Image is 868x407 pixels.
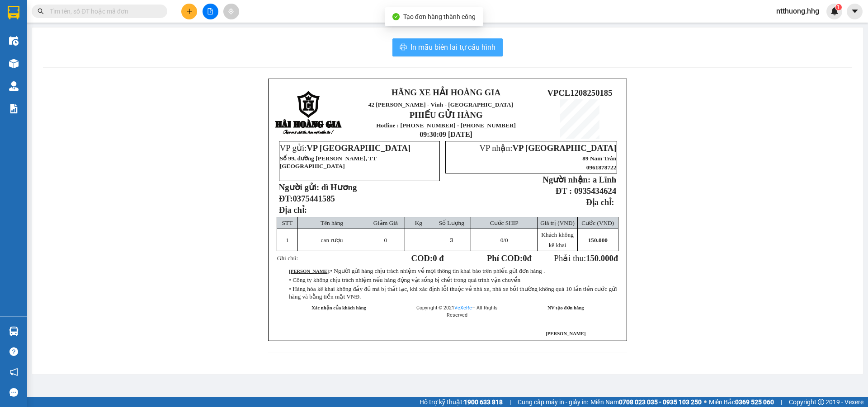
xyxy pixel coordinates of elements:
span: Hỗ trợ kỹ thuật: [420,397,503,407]
strong: Hotline : [PHONE_NUMBER] - [PHONE_NUMBER] [376,122,516,129]
span: • Công ty không chịu trách nhiệm nếu hàng động vật sống bị chết trong quá trình vận chuyển [289,276,520,283]
span: đ [613,253,618,263]
span: | [781,397,782,407]
span: 09:30:09 [DATE] [420,131,472,138]
span: [PERSON_NAME] [546,331,585,336]
img: warehouse-icon [9,81,19,91]
span: message [9,388,18,397]
img: logo-vxr [8,6,19,19]
strong: Xác nhận của khách hàng [311,305,366,310]
span: Cước SHIP [490,220,519,226]
span: a Lĩnh [593,175,616,184]
span: Phải thu: [554,253,618,263]
span: copyright [818,399,824,405]
strong: COD: [411,253,444,263]
img: logo [275,91,343,136]
span: Tên hàng [321,220,343,226]
span: 150.000 [586,253,613,263]
span: printer [400,43,407,52]
span: Copyright © 2021 – All Rights Reserved [416,305,498,318]
span: 1 [286,237,289,243]
strong: Người gửi: [279,182,319,192]
sup: 1 [835,4,842,10]
span: 89 Nam Trân [582,155,616,162]
span: file-add [207,8,213,14]
strong: Địa chỉ: [586,197,614,207]
img: icon-new-feature [830,7,839,15]
strong: Người nhận: [542,175,590,184]
span: • Hàng hóa kê khai không đầy đủ mà bị thất lạc, khi xác định lỗi thuộc về nhà xe, nhà xe bồi thườ... [289,285,617,300]
span: Tạo đơn hàng thành công [403,13,476,20]
button: plus [181,4,197,19]
span: 0 [500,237,504,243]
span: 0 [523,253,527,263]
span: 3 [450,237,453,243]
button: caret-down [847,4,863,19]
span: ⚪️ [704,400,707,404]
a: VeXeRe [454,305,472,311]
span: Ghi chú: [277,255,298,262]
span: question-circle [9,347,18,356]
span: /0 [500,237,508,243]
span: dì Hương [321,182,357,192]
img: solution-icon [9,104,19,113]
strong: Phí COD: đ [487,253,532,263]
span: • Người gửi hàng chịu trách nhiệm về mọi thông tin khai báo trên phiếu gửi đơn hàng . [330,267,545,274]
strong: ĐT: [279,194,335,203]
span: can rượu [321,237,343,243]
span: aim [228,8,234,14]
span: 0935434624 [574,186,616,196]
button: printerIn mẫu biên lai tự cấu hình [392,38,503,56]
span: Số 99, đường [PERSON_NAME], TT [GEOGRAPHIC_DATA] [280,155,377,169]
strong: HÃNG XE HẢI HOÀNG GIA [392,88,500,97]
span: 150.000 [588,237,608,243]
span: notification [9,368,18,376]
span: 1 [837,4,840,10]
input: Tìm tên, số ĐT hoặc mã đơn [50,6,156,16]
span: caret-down [851,7,859,15]
span: Miền Bắc [709,397,774,407]
img: warehouse-icon [9,327,19,336]
button: aim [223,4,239,19]
span: Khách không kê khai [541,231,573,248]
span: VP [GEOGRAPHIC_DATA] [512,143,616,153]
span: 0375441585 [293,194,335,203]
span: : [289,269,545,274]
span: Miền Nam [590,397,702,407]
span: VP nhận: [479,143,616,153]
strong: PHIẾU GỬI HÀNG [410,110,483,120]
span: ntthuong.hhg [769,5,826,17]
span: Kg [415,220,422,226]
span: 42 [PERSON_NAME] - Vinh - [GEOGRAPHIC_DATA] [368,101,514,108]
span: VP gửi: [280,143,410,153]
span: STT [282,220,293,226]
span: 0961878722 [586,164,617,171]
span: Địa chỉ: [279,205,307,215]
span: In mẫu biên lai tự cấu hình [410,42,495,53]
span: Giá trị (VNĐ) [540,220,575,226]
span: Cung cấp máy in - giấy in: [518,397,588,407]
span: 0 [384,237,387,243]
strong: [PERSON_NAME] [289,269,329,274]
span: plus [186,8,193,14]
strong: 0708 023 035 - 0935 103 250 [619,398,702,406]
strong: 0369 525 060 [735,398,774,406]
span: Số Lượng [439,220,464,226]
strong: ĐT : [556,186,572,196]
span: Cước (VNĐ) [581,220,614,226]
span: VPCL1208250185 [547,88,612,98]
strong: 1900 633 818 [464,398,503,406]
span: Giảm Giá [373,220,398,226]
img: warehouse-icon [9,36,19,46]
span: check-circle [392,13,400,20]
span: VP [GEOGRAPHIC_DATA] [307,143,410,153]
span: search [38,8,44,14]
img: warehouse-icon [9,59,19,68]
span: 0 đ [433,253,443,263]
strong: NV tạo đơn hàng [547,305,584,310]
span: | [509,397,511,407]
button: file-add [203,4,218,19]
